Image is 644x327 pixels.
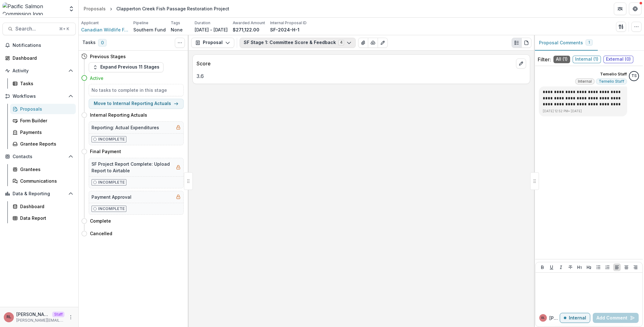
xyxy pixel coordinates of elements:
[593,313,639,323] button: Add Comment
[116,5,229,12] div: Clapperton Creek Fish Passage Restoration Project
[20,141,71,147] div: Grantee Reports
[543,109,623,114] p: [DATE] 12:52 PM • [DATE]
[595,263,602,271] button: Bullet List
[10,78,76,89] a: Tasks
[191,38,234,48] button: Proposal
[270,26,299,33] p: SF-2024-H-1
[233,26,259,33] p: $271,122.00
[20,203,71,210] div: Dashboard
[600,71,627,77] p: Temelio Staff
[3,53,76,63] a: Dashboard
[553,56,570,63] span: All ( 1 )
[569,315,586,321] p: Internal
[567,263,574,271] button: Strike
[3,152,76,162] button: Open Contacts
[3,40,76,50] button: Notifications
[171,20,180,26] p: Tags
[3,23,76,35] button: Search...
[632,263,639,271] button: Align Right
[10,164,76,175] a: Grantees
[240,38,356,48] button: SF Stage 1: Committee Score & Feedback4
[90,112,147,118] h4: Internal Reporting Actuals
[197,60,514,67] p: Score
[585,263,593,271] button: Heading 2
[92,161,173,174] h5: SF Project Report Complete: Upload Report to Airtable
[512,38,522,48] button: Plaintext view
[623,263,630,271] button: Align Center
[20,178,71,184] div: Communications
[81,4,108,13] a: Proposals
[3,189,76,199] button: Open Data & Reporting
[576,263,583,271] button: Heading 1
[13,55,71,61] div: Dashboard
[84,5,106,12] div: Proposals
[631,74,637,78] div: Temelio Staff
[92,194,131,200] h5: Payment Approval
[16,318,64,323] p: [PERSON_NAME][EMAIL_ADDRESS][DOMAIN_NAME]
[599,79,624,84] span: Temelio Staff
[20,215,71,221] div: Data Report
[10,176,76,186] a: Communications
[20,129,71,136] div: Payments
[10,139,76,149] a: Grantee Reports
[604,263,611,271] button: Ordered List
[171,26,183,33] p: None
[20,117,71,124] div: Form Builder
[90,53,126,60] h4: Previous Stages
[20,106,71,112] div: Proposals
[98,39,107,47] span: 0
[560,313,590,323] button: Internal
[541,316,545,319] div: Ruthwick LOI
[7,315,11,319] div: Ruthwick LOI
[10,213,76,223] a: Data Report
[13,94,66,99] span: Workflows
[534,35,598,51] button: Proposal Comments
[10,201,76,212] a: Dashboard
[98,180,125,185] p: Incomplete
[90,230,112,237] h4: Cancelled
[516,58,526,69] button: edit
[548,263,555,271] button: Underline
[629,3,641,15] button: Get Help
[89,99,184,109] button: Move to Internal Reporting Actuals
[90,75,103,81] h4: Active
[98,136,125,142] p: Incomplete
[133,20,148,26] p: Pipeline
[67,313,75,321] button: More
[81,26,128,33] span: Canadian Wildlife Federation
[614,3,626,15] button: Partners
[588,40,590,45] span: 1
[20,166,71,173] div: Grantees
[539,263,546,271] button: Bold
[58,25,70,32] div: ⌘ + K
[195,26,228,33] p: [DATE] - [DATE]
[3,91,76,101] button: Open Workflows
[13,154,66,159] span: Contacts
[81,4,232,13] nav: breadcrumb
[67,3,76,15] button: Open entity switcher
[270,20,307,26] p: Internal Proposal ID
[16,311,50,318] p: [PERSON_NAME]
[3,3,64,15] img: Pacific Salmon Commission logo
[3,66,76,76] button: Open Activity
[81,20,99,26] p: Applicant
[90,218,111,224] h4: Complete
[20,80,71,87] div: Tasks
[549,315,560,321] p: [PERSON_NAME] L
[538,56,551,63] p: Filter:
[89,62,164,72] button: Expand Previous 11 Stages
[10,104,76,114] a: Proposals
[10,115,76,126] a: Form Builder
[578,79,592,84] span: Internal
[52,312,64,317] p: Staff
[521,38,531,48] button: PDF view
[90,148,121,155] h4: Final Payment
[378,38,388,48] button: Edit as form
[358,38,368,48] button: View Attached Files
[92,124,159,131] h5: Reporting: Actual Expenditures
[233,20,265,26] p: Awarded Amount
[92,87,181,93] h5: No tasks to complete in this stage
[557,263,565,271] button: Italicize
[133,26,166,33] p: Southern Fund
[13,43,73,48] span: Notifications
